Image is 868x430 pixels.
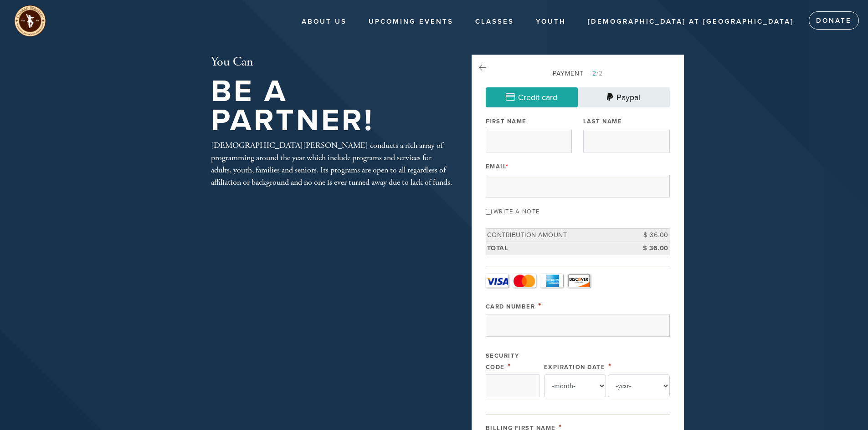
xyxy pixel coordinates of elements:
[587,70,603,77] span: /2
[486,352,519,371] label: Security Code
[14,5,46,37] img: unnamed%20%283%29_0.png
[493,208,540,215] label: Write a note
[568,274,591,288] a: Discover
[486,229,629,242] td: Contribution Amount
[506,163,509,170] span: This field is required.
[581,13,801,30] a: [DEMOGRAPHIC_DATA] at [GEOGRAPHIC_DATA]
[486,87,578,107] a: Credit card
[809,11,859,30] a: Donate
[486,274,508,288] a: Visa
[211,55,452,70] h2: You Can
[544,364,606,371] label: Expiration Date
[540,274,563,288] a: Amex
[486,162,509,171] label: Email
[468,13,521,30] a: Classes
[592,70,596,77] span: 2
[538,301,542,311] span: This field is required.
[486,242,629,255] td: Total
[608,374,670,397] select: Expiration Date year
[629,242,670,255] td: $ 36.00
[362,13,460,30] a: Upcoming Events
[544,374,606,397] select: Expiration Date month
[211,77,452,136] h1: Be A Partner!
[608,361,612,371] span: This field is required.
[529,13,573,30] a: Youth
[629,229,670,242] td: $ 36.00
[486,69,670,78] div: Payment
[583,117,622,126] label: Last Name
[578,87,670,107] a: Paypal
[486,303,535,310] label: Card Number
[295,13,354,30] a: About Us
[486,117,527,126] label: First Name
[508,361,511,371] span: This field is required.
[211,139,452,188] div: [DEMOGRAPHIC_DATA][PERSON_NAME] conducts a rich array of programming around the year which includ...
[513,274,536,288] a: MasterCard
